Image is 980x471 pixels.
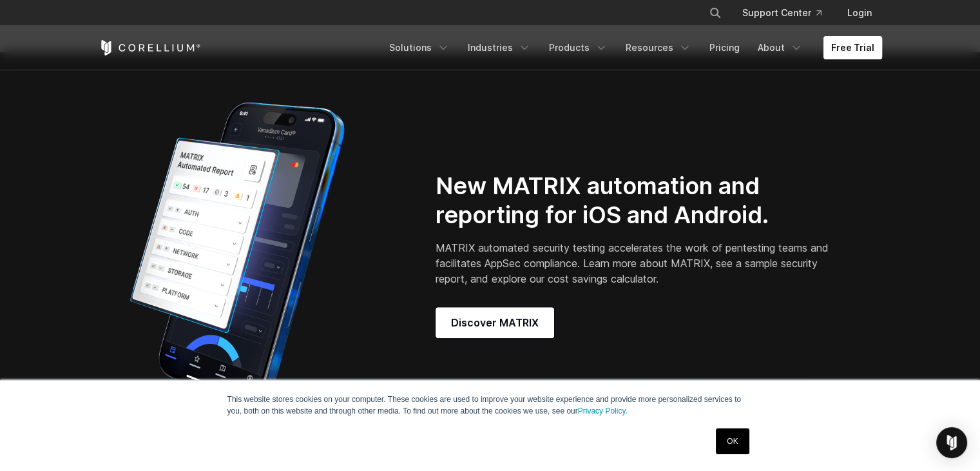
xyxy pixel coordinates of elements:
span: Discover MATRIX [451,315,539,330]
a: Free Trial [823,36,882,59]
div: Navigation Menu [381,36,882,59]
a: Pricing [702,36,747,59]
div: Open Intercom Messenger [936,427,967,458]
a: Discover MATRIX [436,307,554,338]
h2: New MATRIX automation and reporting for iOS and Android. [436,172,833,230]
a: Products [541,36,615,59]
a: Login [837,1,882,25]
p: MATRIX automated security testing accelerates the work of pentesting teams and facilitates AppSec... [436,240,833,286]
a: About [750,36,811,59]
a: Resources [618,36,699,59]
img: Corellium_MATRIX_Hero_1_1x [99,94,376,416]
a: Industries [460,36,539,59]
a: Support Center [732,1,832,25]
p: This website stores cookies on your computer. These cookies are used to improve your website expe... [227,394,753,417]
button: Search [704,1,727,25]
a: OK [716,428,749,454]
div: Navigation Menu [693,1,882,25]
a: Solutions [381,36,457,59]
a: Corellium Home [99,40,201,55]
a: Privacy Policy. [578,406,628,416]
